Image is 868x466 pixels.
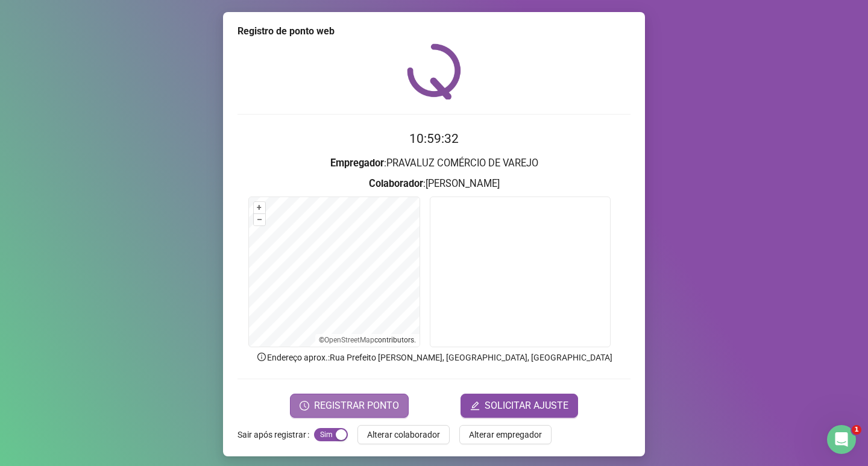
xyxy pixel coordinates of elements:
[459,425,552,444] button: Alterar empregador
[237,156,631,171] h3: : PRAVALUZ COMÉRCIO DE VAREJO
[300,401,309,411] span: clock-circle
[485,398,568,413] span: SOLICITAR AJUSTE
[237,24,631,39] div: Registro de ponto web
[290,394,409,418] button: REGISTRAR PONTO
[254,214,265,225] button: –
[319,336,416,344] li: © contributors.
[254,202,265,213] button: +
[237,351,631,364] p: Endereço aprox. : Rua Prefeito [PERSON_NAME], [GEOGRAPHIC_DATA], [GEOGRAPHIC_DATA]
[324,336,374,344] a: OpenStreetMap
[470,401,480,411] span: edit
[330,157,384,169] strong: Empregador
[369,178,423,189] strong: Colaborador
[357,425,450,444] button: Alterar colaborador
[237,425,314,444] label: Sair após registrar
[314,398,399,413] span: REGISTRAR PONTO
[409,131,459,146] time: 10:59:32
[852,425,861,435] span: 1
[256,351,267,362] span: info-circle
[827,425,856,454] iframe: Intercom live chat
[237,176,631,192] h3: : [PERSON_NAME]
[407,43,461,99] img: QRPoint
[469,428,542,441] span: Alterar empregador
[367,428,440,441] span: Alterar colaborador
[461,394,578,418] button: editSOLICITAR AJUSTE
